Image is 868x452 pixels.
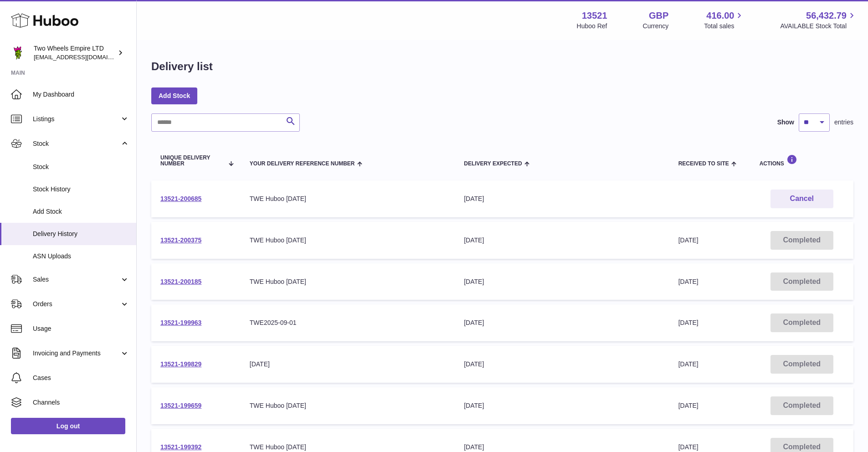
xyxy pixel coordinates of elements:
[678,161,729,167] span: Received to Site
[780,10,857,31] a: 56,432.79 AVAILABLE Stock Total
[34,53,134,61] span: [EMAIL_ADDRESS][DOMAIN_NAME]
[250,161,355,167] span: Your Delivery Reference Number
[250,443,446,452] div: TWE Huboo [DATE]
[678,443,699,451] span: [DATE]
[464,236,660,245] div: [DATE]
[250,318,446,327] div: TWE2025-09-01
[678,360,699,368] span: [DATE]
[250,360,446,369] div: [DATE]
[704,22,745,31] span: Total sales
[777,118,794,127] label: Show
[33,115,120,123] span: Listings
[678,402,699,409] span: [DATE]
[11,46,25,60] img: justas@twowheelsempire.com
[33,185,129,194] span: Stock History
[160,319,201,326] a: 13521-199963
[649,10,668,22] strong: GBP
[464,161,522,167] span: Delivery Expected
[160,236,201,244] a: 13521-200375
[160,360,201,368] a: 13521-199829
[151,87,197,104] a: Add Stock
[582,10,607,22] strong: 13521
[806,10,847,22] span: 56,432.79
[33,139,120,148] span: Stock
[160,278,201,285] a: 13521-200185
[33,275,120,284] span: Sales
[33,300,120,308] span: Orders
[464,277,660,286] div: [DATE]
[834,118,853,127] span: entries
[770,190,833,208] button: Cancel
[464,318,660,327] div: [DATE]
[33,90,129,99] span: My Dashboard
[464,360,660,369] div: [DATE]
[33,324,129,333] span: Usage
[33,207,129,216] span: Add Stock
[464,195,660,203] div: [DATE]
[250,236,446,245] div: TWE Huboo [DATE]
[704,10,745,31] a: 416.00 Total sales
[34,44,116,62] div: Two Wheels Empire LTD
[33,374,129,382] span: Cases
[33,398,129,407] span: Channels
[706,10,734,22] span: 416.00
[780,22,857,31] span: AVAILABLE Stock Total
[643,22,669,31] div: Currency
[33,252,129,261] span: ASN Uploads
[33,230,129,238] span: Delivery History
[678,319,699,326] span: [DATE]
[464,443,660,452] div: [DATE]
[33,349,120,358] span: Invoicing and Payments
[678,278,699,285] span: [DATE]
[160,402,201,409] a: 13521-199659
[577,22,607,31] div: Huboo Ref
[760,154,844,167] div: Actions
[250,277,446,286] div: TWE Huboo [DATE]
[160,195,201,202] a: 13521-200685
[11,418,125,434] a: Log out
[160,155,223,167] span: Unique Delivery Number
[678,236,699,244] span: [DATE]
[250,195,446,203] div: TWE Huboo [DATE]
[33,163,129,171] span: Stock
[464,401,660,410] div: [DATE]
[151,59,213,74] h1: Delivery list
[250,401,446,410] div: TWE Huboo [DATE]
[160,443,201,451] a: 13521-199392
